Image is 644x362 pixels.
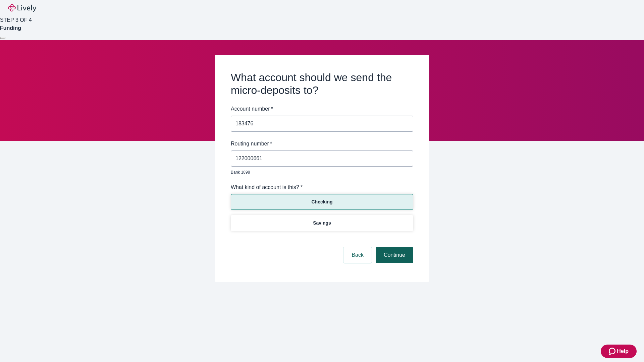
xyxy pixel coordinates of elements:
img: Lively [8,4,36,12]
button: Checking [231,194,413,210]
h2: What account should we send the micro-deposits to? [231,71,413,97]
button: Savings [231,215,413,231]
label: What kind of account is this? * [231,183,303,191]
button: Continue [376,247,413,263]
p: Savings [313,220,331,227]
button: Zendesk support iconHelp [601,345,637,358]
label: Routing number [231,140,272,148]
button: Back [343,247,372,263]
p: Bank 1898 [231,169,409,175]
span: Help [617,347,629,355]
svg: Zendesk support icon [609,347,617,355]
p: Checking [311,198,332,205]
label: Account number [231,105,273,113]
